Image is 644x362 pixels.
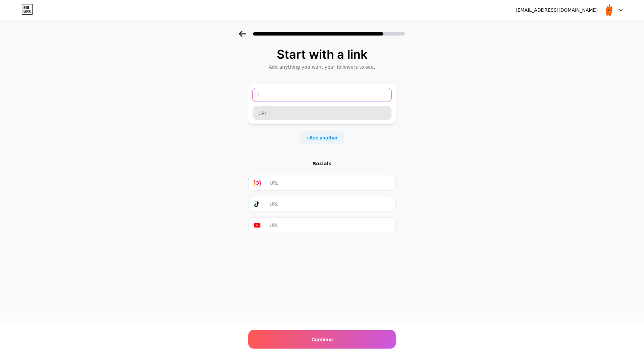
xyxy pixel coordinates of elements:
[253,106,391,120] input: URL
[516,7,598,14] div: [EMAIL_ADDRESS][DOMAIN_NAME]
[300,131,344,144] div: +
[309,134,338,141] span: Add another
[252,64,392,70] div: Add anything you want your followers to see.
[603,4,615,16] img: momosays clothing2
[270,196,391,212] input: URL
[312,336,333,343] span: Continue
[270,175,391,190] input: URL
[270,218,391,233] input: URL
[253,88,391,102] input: Link name
[248,160,396,167] div: Socials
[252,48,392,61] div: Start with a link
